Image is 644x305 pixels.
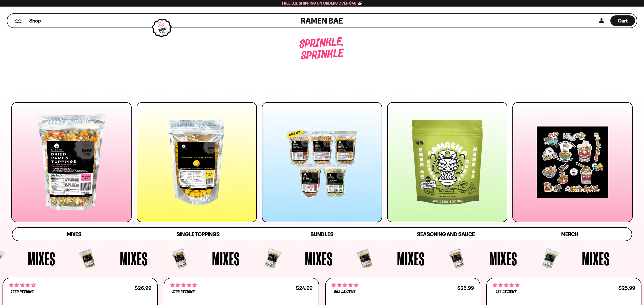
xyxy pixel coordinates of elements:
[15,19,22,23] button: Mobile Menu Trigger
[260,228,384,241] a: Bundles
[561,231,578,237] span: Merch
[610,14,635,28] div: Cart
[29,15,41,26] a: Shop
[67,231,81,237] span: Mixes
[120,249,148,268] span: Mixes
[11,290,34,294] span: 2830 reviews
[9,282,36,289] span: 4.68 stars
[29,17,41,24] span: Shop
[508,228,632,241] a: Merch
[135,286,151,290] div: $26.99
[489,249,517,268] span: Mixes
[495,290,517,294] span: 436 reviews
[582,249,610,268] span: Mixes
[282,1,362,6] span: Free U.S. Shipping on Orders over $40 🍜
[618,286,635,290] div: $25.99
[212,249,240,268] span: Mixes
[397,249,425,268] span: Mixes
[305,249,333,268] span: Mixes
[618,18,628,24] span: Cart
[334,290,355,294] span: 963 reviews
[384,228,508,241] a: Seasoning and Sauce
[172,290,195,294] span: 1409 reviews
[136,228,260,241] a: Single Toppings
[331,282,358,289] span: 4.75 stars
[493,282,520,289] span: 4.76 stars
[28,249,55,268] span: Mixes
[170,282,197,289] span: 4.76 stars
[12,228,136,241] a: Mixes
[457,286,474,290] div: $25.99
[310,231,333,237] span: Bundles
[296,286,313,290] div: $24.99
[177,231,219,237] span: Single Toppings
[417,231,474,237] span: Seasoning and Sauce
